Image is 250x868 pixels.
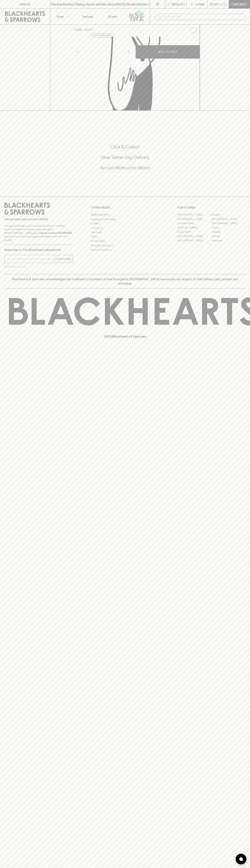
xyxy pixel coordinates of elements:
[224,3,226,5] p: 0
[136,45,200,59] button: ADD TO CART
[177,213,211,217] a: [GEOGRAPHIC_DATA]
[91,221,159,226] a: Careers
[91,243,159,248] a: Shipping Information
[4,144,246,150] h5: Click & Collect
[211,221,246,225] a: [GEOGRAPHIC_DATA]
[231,2,247,6] p: Checkout
[211,238,246,243] a: Thornbury
[4,248,73,252] p: Subscribe to The Blackhearts Newsletter
[7,256,55,262] input: e.g. jane@blackheartsandsparrows.com.au
[211,217,246,221] a: [GEOGRAPHIC_DATA]
[91,235,159,239] a: FAQ's
[239,857,243,861] img: bubble-icon
[195,2,204,6] p: Login
[85,28,93,31] a: SHOP
[75,9,100,24] a: Tastings
[177,238,211,243] a: [GEOGRAPHIC_DATA]
[4,224,73,242] p: It is against the law to sell or supply alcohol to, or to obtain alcohol on behalf of a person un...
[90,33,114,38] button: Add to wishlist
[177,205,246,210] p: OUR STORES
[211,213,246,217] a: Braddon
[71,37,200,110] img: Japanese Jigger Stainless 15 / 30ml
[177,230,211,234] a: Fitzroy North
[4,218,73,221] p: Sibling owned and run since [DATE]
[211,225,246,230] a: Fitzroy
[172,2,185,6] p: Wishlist
[91,217,159,221] a: Business & Bulk Gifting
[100,9,125,24] a: Stores
[7,277,243,286] p: Blackhearts & Sparrows acknowledges the traditional Custodians of land throughout [GEOGRAPHIC_DAT...
[177,221,211,225] a: Brunswick West
[55,255,73,263] button: SUBSCRIBE
[91,213,159,217] a: Bottle Drop FAQ's
[56,14,64,19] p: Shop
[177,234,211,238] a: [GEOGRAPHIC_DATA]
[158,50,177,54] p: ADD TO CART
[211,230,246,234] a: Geelong
[39,231,72,234] strong: Liquor License #32064953
[91,248,159,252] a: Terms & Conditions
[19,2,31,6] p: FIND US
[108,14,117,19] p: Stores
[188,26,198,35] button: Add to wishlist
[177,225,211,230] a: [PERSON_NAME]
[4,130,246,189] div: Call to action block
[74,28,82,31] a: HOME
[163,14,243,20] input: Try "Pinot noir"
[4,165,246,171] h5: Across Melbourne Metro
[91,239,159,243] a: Privacy Policy
[4,265,73,268] p: We will never spam you
[82,14,93,19] p: Tastings
[210,2,218,6] p: $0.00
[177,217,211,221] a: [GEOGRAPHIC_DATA]
[4,154,246,160] h5: Uber Same-Day Delivery
[91,226,159,230] a: Contact Us
[50,9,75,24] button: Shop
[56,257,71,261] p: SUBSCRIBE
[91,230,159,235] a: Gift Cards
[91,205,159,210] p: OTHER AREAS
[211,234,246,238] a: Prahran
